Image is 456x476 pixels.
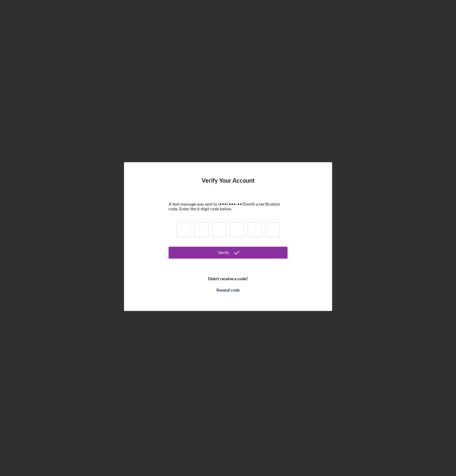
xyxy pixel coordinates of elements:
button: Resend code [169,284,287,296]
h4: Verify Your Account [202,177,255,193]
button: Verify [169,247,287,259]
div: Resend code [216,284,240,296]
b: Didn't receive a code? [208,276,248,281]
div: A text message was sent to (•••) •••-•• 35 with a verification code. Enter the 6-digit code below. [169,202,287,211]
div: Verify [218,247,229,259]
